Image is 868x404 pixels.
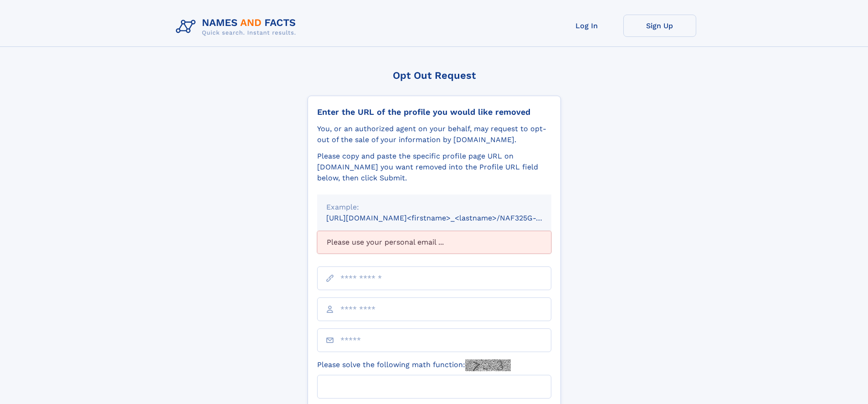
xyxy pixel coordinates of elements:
label: Please solve the following math function: [317,359,511,371]
small: [URL][DOMAIN_NAME]<firstname>_<lastname>/NAF325G-xxxxxxxx [326,214,569,222]
div: Example: [326,202,542,213]
div: You, or an authorized agent on your behalf, may request to opt-out of the sale of your informatio... [317,123,551,145]
div: Please use your personal email ... [317,231,551,254]
div: Opt Out Request [308,70,561,81]
div: Enter the URL of the profile you would like removed [317,107,551,117]
img: Logo Names and Facts [172,15,303,39]
div: Please copy and paste the specific profile page URL on [DOMAIN_NAME] you want removed into the Pr... [317,151,551,184]
a: Sign Up [623,15,696,37]
a: Log In [550,15,623,37]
